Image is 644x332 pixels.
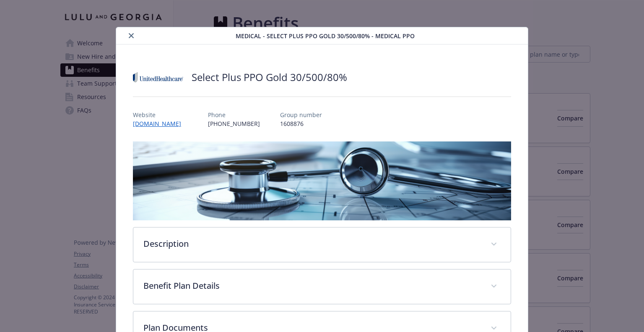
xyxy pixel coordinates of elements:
a: [DOMAIN_NAME] [133,120,188,128]
img: United Healthcare Insurance Company [133,65,183,90]
button: close [126,31,136,41]
div: Benefit Plan Details [133,269,510,304]
img: banner [133,141,511,220]
p: Website [133,110,188,119]
p: 1608876 [280,119,322,128]
p: Group number [280,110,322,119]
h2: Select Plus PPO Gold 30/500/80% [192,70,347,84]
p: Description [143,238,480,250]
p: Phone [208,110,260,119]
p: Benefit Plan Details [143,280,480,292]
p: [PHONE_NUMBER] [208,119,260,128]
span: Medical - Select Plus PPO Gold 30/500/80% - Medical PPO [236,31,415,40]
div: Description [133,227,510,262]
